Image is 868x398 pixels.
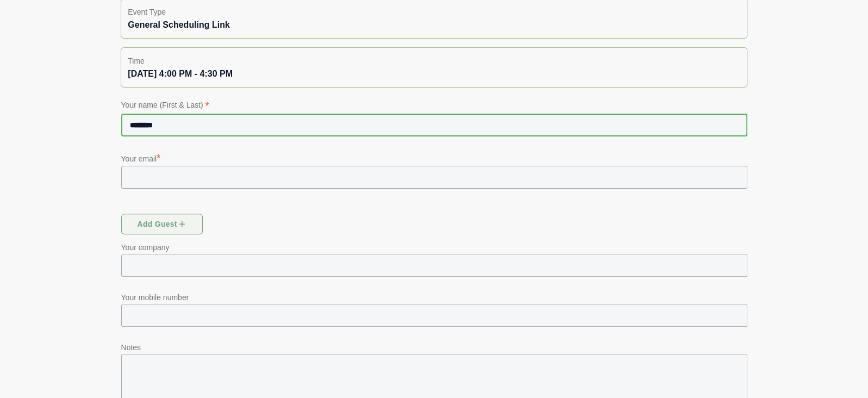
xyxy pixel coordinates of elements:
p: Your mobile number [121,291,747,304]
div: General Scheduling Link [128,18,740,32]
p: Event Type [128,5,740,18]
p: Your name (First & Last) [121,98,747,114]
p: Time [128,54,740,67]
p: Notes [121,341,747,354]
p: Your email [121,151,747,166]
div: [DATE] 4:00 PM - 4:30 PM [128,67,740,80]
span: Add guest [136,214,187,234]
p: Your company [121,241,747,254]
button: Add guest [121,214,203,234]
